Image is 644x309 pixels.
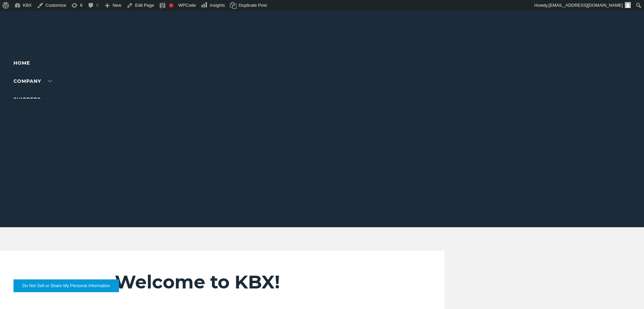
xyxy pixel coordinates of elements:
[13,78,52,84] a: Company
[13,279,119,292] button: Do Not Sell or Share My Personal Information
[549,3,623,8] span: [EMAIL_ADDRESS][DOMAIN_NAME]
[115,271,405,293] h2: Welcome to KBX!
[13,60,30,66] a: Home
[13,96,52,102] a: SHIPPERS
[169,3,173,7] div: Focus keyphrase not set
